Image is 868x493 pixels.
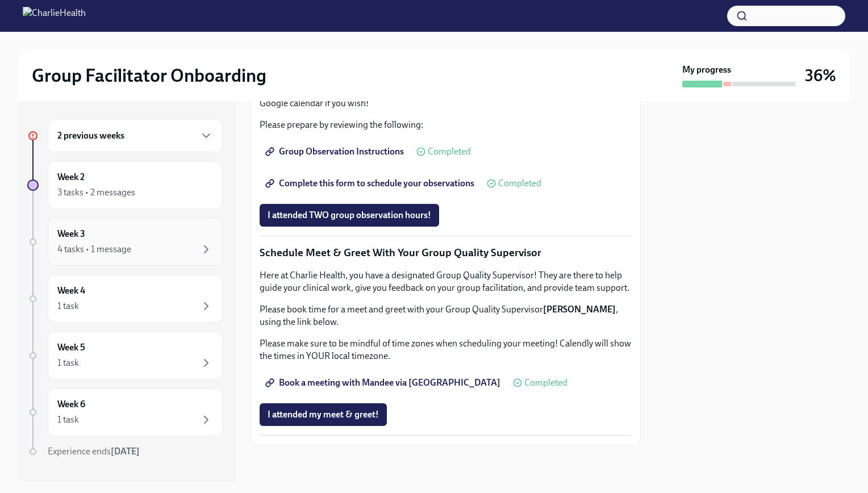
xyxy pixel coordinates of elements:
[260,172,482,195] a: Complete this form to schedule your observations
[32,64,266,87] h2: Group Facilitator Onboarding
[57,398,85,411] h6: Week 6
[260,337,631,362] p: Please make sure to be mindful of time zones when scheduling your meeting! Calendly will show the...
[48,446,140,457] span: Experience ends
[48,119,223,152] div: 2 previous weeks
[57,300,79,312] div: 1 task
[268,377,500,388] span: Book a meeting with Mandee via [GEOGRAPHIC_DATA]
[543,304,616,315] strong: [PERSON_NAME]
[57,413,79,426] div: 1 task
[268,146,404,157] span: Group Observation Instructions
[498,179,541,188] span: Completed
[260,245,631,260] p: Schedule Meet & Greet With Your Group Quality Supervisor
[57,285,85,297] h6: Week 4
[27,388,223,436] a: Week 61 task
[260,371,508,394] a: Book a meeting with Mandee via [GEOGRAPHIC_DATA]
[260,303,631,328] p: Please book time for a meet and greet with your Group Quality Supervisor , using the link below.
[27,332,223,379] a: Week 51 task
[111,446,140,457] strong: [DATE]
[57,243,131,256] div: 4 tasks • 1 message
[57,357,79,369] div: 1 task
[260,269,631,294] p: Here at Charlie Health, you have a designated Group Quality Supervisor! They are there to help gu...
[57,186,135,199] div: 3 tasks • 2 messages
[260,403,387,426] button: I attended my meet & greet!
[524,378,567,387] span: Completed
[23,7,86,25] img: CharlieHealth
[57,228,85,240] h6: Week 3
[27,161,223,209] a: Week 23 tasks • 2 messages
[57,129,124,142] h6: 2 previous weeks
[27,218,223,266] a: Week 34 tasks • 1 message
[57,171,85,183] h6: Week 2
[805,65,836,86] h3: 36%
[57,341,85,354] h6: Week 5
[27,275,223,323] a: Week 41 task
[268,409,379,420] span: I attended my meet & greet!
[268,210,431,221] span: I attended TWO group observation hours!
[260,119,631,131] p: Please prepare by reviewing the following:
[428,147,471,156] span: Completed
[682,64,731,76] strong: My progress
[260,140,412,163] a: Group Observation Instructions
[260,204,439,227] button: I attended TWO group observation hours!
[268,178,474,189] span: Complete this form to schedule your observations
